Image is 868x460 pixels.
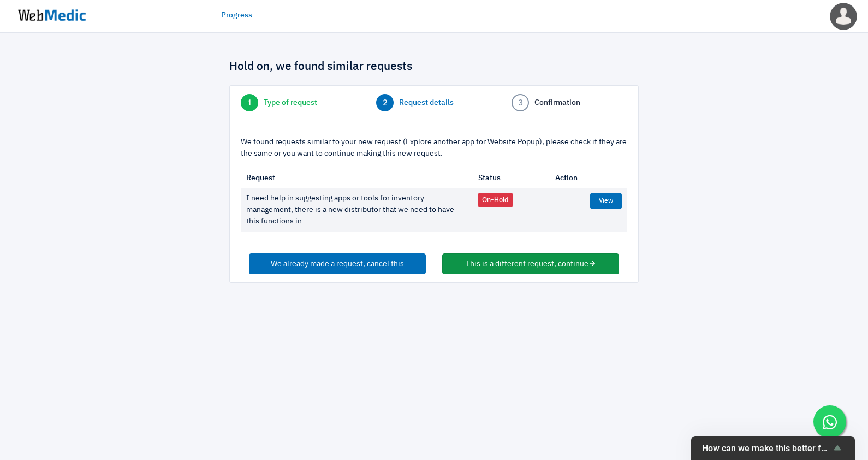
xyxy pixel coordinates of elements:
[512,94,529,111] span: 3
[221,10,252,21] a: Progress
[241,94,356,111] a: 1 Type of request
[702,441,844,455] button: Show survey - How can we make this better for you?
[376,94,492,111] a: 2 Request details
[473,168,550,188] th: Status
[442,253,619,274] button: This is a different request, continue
[512,94,627,111] a: 3 Confirmation
[550,168,627,188] th: Action
[399,97,454,109] span: Request details
[241,94,258,111] span: 1
[241,188,473,232] td: I need help in suggesting apps or tools for inventory management, there is a new distributor that...
[241,168,473,188] th: Request
[590,193,622,209] a: View
[534,97,580,109] span: Confirmation
[376,94,394,111] span: 2
[702,443,831,453] span: How can we make this better for you?
[264,97,317,109] span: Type of request
[478,193,513,207] span: On-Hold
[249,253,426,274] button: We already made a request, cancel this
[241,137,627,160] p: We found requests similar to your new request (Explore another app for Website Popup), please che...
[229,60,639,74] h4: Hold on, we found similar requests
